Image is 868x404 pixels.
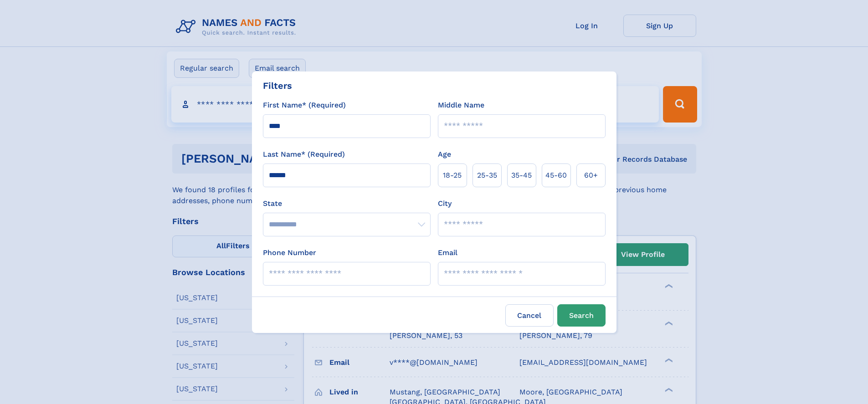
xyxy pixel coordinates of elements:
[505,304,554,327] label: Cancel
[263,149,345,160] label: Last Name* (Required)
[443,170,462,181] span: 18‑25
[438,198,452,209] label: City
[511,170,532,181] span: 35‑45
[438,247,457,258] label: Email
[477,170,497,181] span: 25‑35
[584,170,598,181] span: 60+
[557,304,606,327] button: Search
[263,198,431,209] label: State
[545,170,567,181] span: 45‑60
[438,149,451,160] label: Age
[438,100,484,111] label: Middle Name
[263,79,292,92] div: Filters
[263,100,346,111] label: First Name* (Required)
[263,247,316,258] label: Phone Number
